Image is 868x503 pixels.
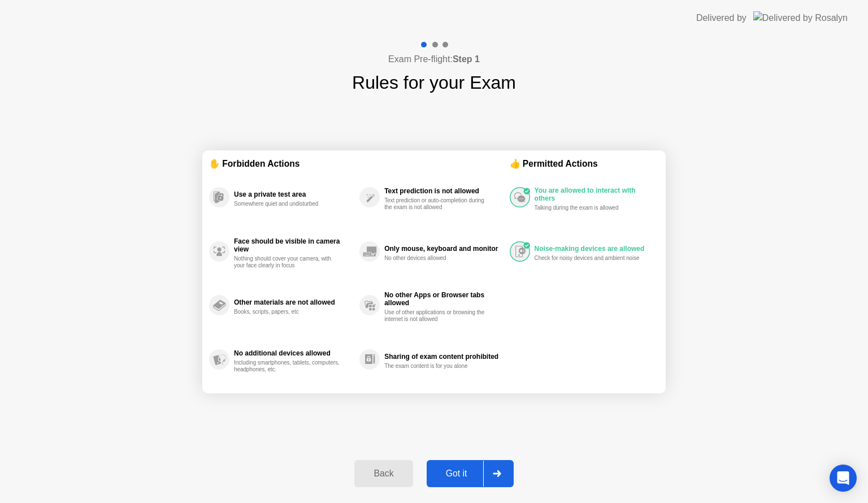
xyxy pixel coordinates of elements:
div: Other materials are not allowed [234,298,354,306]
h4: Exam Pre-flight: [388,53,480,66]
div: Text prediction or auto-completion during the exam is not allowed [384,197,491,211]
div: No additional devices allowed [234,349,354,357]
div: Use a private test area [234,190,354,198]
div: Noise-making devices are allowed [535,245,653,253]
button: Got it [427,460,514,487]
div: ✋ Forbidden Actions [209,157,510,170]
div: Text prediction is not allowed [384,187,504,195]
div: Check for noisy devices and ambient noise [535,255,641,262]
div: Only mouse, keyboard and monitor [384,245,504,253]
div: Somewhere quiet and undisturbed [234,201,341,207]
h1: Rules for your Exam [352,69,516,96]
div: You are allowed to interact with others [535,187,653,202]
b: Step 1 [453,54,480,64]
img: Delivered by Rosalyn [753,11,848,24]
div: Talking during the exam is allowed [535,205,641,211]
div: Got it [430,469,483,479]
div: No other Apps or Browser tabs allowed [384,291,504,307]
div: 👍 Permitted Actions [510,157,659,170]
div: Sharing of exam content prohibited [384,353,504,361]
button: Back [354,460,413,487]
div: Including smartphones, tablets, computers, headphones, etc. [234,359,341,373]
div: Delivered by [696,11,747,25]
div: No other devices allowed [384,255,491,262]
div: Books, scripts, papers, etc [234,309,341,315]
div: Nothing should cover your camera, with your face clearly in focus [234,255,341,269]
div: Open Intercom Messenger [830,465,857,492]
div: The exam content is for you alone [384,363,491,370]
div: Use of other applications or browsing the internet is not allowed [384,309,491,323]
div: Back [358,469,409,479]
div: Face should be visible in camera view [234,237,354,253]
